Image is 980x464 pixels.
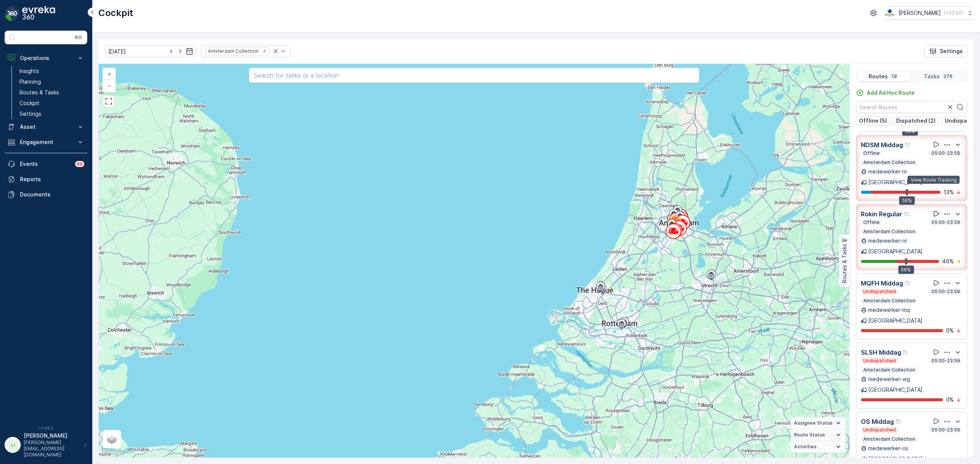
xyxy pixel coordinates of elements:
input: Search Routes [856,101,967,113]
button: Offline (5) [856,116,890,125]
p: ⌘B [74,34,82,41]
div: JJ [7,439,19,451]
a: Documents [5,187,87,202]
span: Assignee Status [794,420,833,426]
p: Cockpit [20,99,39,107]
button: Asset [5,119,87,135]
div: Help Tooltip Icon [905,280,911,286]
button: Operations [5,50,87,66]
p: [GEOGRAPHIC_DATA] [868,178,923,186]
p: 05:00-23:59 [931,289,961,295]
a: Routes & Tasks [16,87,87,98]
p: 46 % [942,258,954,265]
p: [GEOGRAPHIC_DATA] [868,317,923,324]
div: 276 [667,215,683,230]
p: Planning [20,78,41,86]
div: View Route Tracking [908,175,960,184]
p: Tasks [924,73,940,80]
p: 05:00-23:59 [931,150,961,156]
button: [PERSON_NAME](+02:00) [884,6,974,20]
p: medewerker-wg [868,375,910,383]
p: medewerker-nr [868,168,907,175]
input: dd/mm/yyyy [105,45,196,57]
p: 05:00-23:59 [931,427,961,433]
p: Offline (5) [859,117,887,125]
summary: Activities [791,441,846,453]
p: Add Ad Hoc Route [867,89,915,97]
p: medewerker-os [868,445,908,452]
button: Settings [924,45,967,57]
a: Planning [16,76,87,87]
span: + [108,71,111,77]
p: [PERSON_NAME] [24,432,80,440]
p: Settings [20,110,41,118]
span: Route Status [794,432,825,438]
p: Amsterdam Collection [862,159,916,165]
img: logo_dark-DEwI_e13.png [22,6,55,21]
span: Activities [794,444,817,450]
p: 05:00-23:59 [931,358,961,364]
div: Help Tooltip Icon [904,211,910,217]
div: Help Tooltip Icon [903,349,909,355]
div: 56% [898,266,914,274]
p: Undispatched [862,427,897,433]
a: Cockpit [16,98,87,109]
summary: Assignee Status [791,417,846,429]
p: Reports [20,175,84,183]
img: logo [5,6,20,21]
p: [PERSON_NAME][EMAIL_ADDRESS][DOMAIN_NAME] [24,440,80,458]
div: 56% [899,196,915,205]
p: Operations [20,54,72,62]
p: medewerker-nr [868,237,907,245]
p: medewerker-mq [868,306,910,314]
p: Documents [20,191,84,198]
p: Offline [862,219,880,226]
p: Settings [940,47,963,55]
a: Settings [16,109,87,119]
p: Dispatched (2) [896,117,936,125]
img: basis-logo_rgb2x.png [884,9,895,17]
p: SLSH Middag [861,348,901,357]
p: 19 [891,73,898,79]
button: Dispatched (2) [893,116,939,125]
p: [GEOGRAPHIC_DATA] [868,248,923,255]
button: Engagement [5,135,87,150]
p: 05:00-23:59 [931,219,961,226]
p: Amsterdam Collection [862,298,916,304]
a: Reports [5,172,87,187]
div: Remove Amsterdam Collection [260,48,269,54]
div: Help Tooltip Icon [905,142,911,148]
p: Amsterdam Collection [862,436,916,442]
p: 276 [943,73,953,79]
a: Insights [16,66,87,76]
img: Google [101,448,126,458]
a: Layers [103,431,120,448]
p: 13 % [944,188,954,196]
p: Routes [869,73,888,80]
a: Events99 [5,156,87,172]
p: [GEOGRAPHIC_DATA] [868,455,923,463]
p: Insights [20,67,39,75]
a: Zoom In [103,68,115,80]
p: Routes & Tasks [20,89,59,96]
p: Rokin Regular [861,209,902,219]
p: Routes & Tasks [841,244,848,284]
p: Amsterdam Collection [862,367,916,373]
p: Cockpit [98,7,133,19]
span: v 1.49.3 [5,426,87,430]
p: Amsterdam Collection [862,229,916,235]
p: [PERSON_NAME] [898,9,941,17]
p: NDSM Middag [861,140,903,149]
summary: Route Status [791,429,846,441]
p: ( +02:00 ) [944,10,963,16]
p: Offline [862,150,880,156]
div: Amsterdam Collection [206,47,260,55]
div: Help Tooltip Icon [895,419,902,425]
p: Asset [20,123,72,131]
p: 99 [77,161,83,167]
span: − [108,82,111,89]
p: Undispatched [862,289,897,295]
div: 59% [902,127,918,136]
button: JJ[PERSON_NAME][PERSON_NAME][EMAIL_ADDRESS][DOMAIN_NAME] [5,432,87,458]
a: Open this area in Google Maps (opens a new window) [101,448,126,458]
